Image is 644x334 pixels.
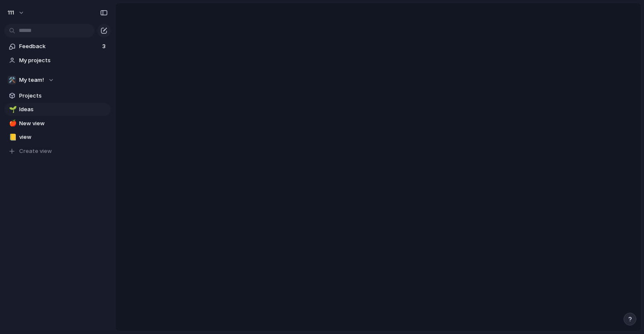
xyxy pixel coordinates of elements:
a: My projects [4,54,111,67]
button: 🍎 [8,119,16,128]
span: Create view [19,147,52,155]
div: 🍎 [9,118,15,128]
a: 🍎New view [4,117,111,130]
button: 📒 [8,133,16,141]
button: 111 [4,6,29,20]
span: New view [19,119,108,128]
div: 📒 [9,132,15,142]
a: Projects [4,89,111,102]
span: view [19,133,108,141]
span: Ideas [19,105,108,114]
a: Feedback3 [4,40,111,53]
button: 🌱 [8,105,16,114]
button: 🛠️My team! [4,74,111,86]
span: Projects [19,92,108,100]
span: 111 [8,9,14,17]
span: 3 [102,42,107,51]
div: 🌱 [9,105,15,115]
span: Feedback [19,42,100,51]
span: My projects [19,56,108,65]
a: 📒view [4,131,111,144]
div: 🛠️ [8,76,16,84]
a: 🌱Ideas [4,103,111,116]
span: My team! [19,76,44,84]
button: Create view [4,145,111,158]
